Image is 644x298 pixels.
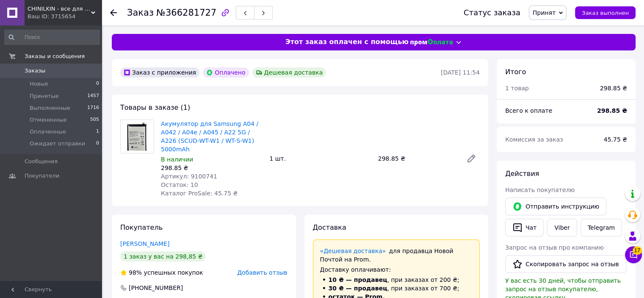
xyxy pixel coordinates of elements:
[121,122,154,151] img: Акумулятор для Samsung A04 / A042 / A04e / A045 / A22 5G / A226 (SCUD-WT-W1 / WT-S-W1) 5000mAh
[505,85,529,92] span: 1 товар
[30,80,48,88] span: Новые
[313,223,346,231] span: Доставка
[597,107,627,114] b: 298.85 ₴
[87,92,99,100] span: 1457
[120,103,190,111] span: Товары в заказе (1)
[329,276,387,283] span: 10 ₴ — продавец
[600,84,627,92] div: 298.85 ₴
[161,190,238,197] span: Каталог ProSale: 45.75 ₴
[625,246,642,263] button: Чат с покупателем17
[25,158,58,165] span: Сообщения
[129,269,142,276] span: 98%
[161,181,198,188] span: Остаток: 10
[161,120,258,153] a: Акумулятор для Samsung A04 / A042 / A04e / A045 / A22 5G / A226 (SCUD-WT-W1 / WT-S-W1) 5000mAh
[464,8,520,17] div: Статус заказа
[120,240,169,247] a: [PERSON_NAME]
[120,67,199,78] div: Заказ с приложения
[120,268,203,277] div: успешных покупок
[582,10,629,16] span: Заказ выполнен
[266,153,374,164] div: 1 шт.
[505,187,575,193] span: Написать покупателю
[87,104,99,112] span: 1716
[505,136,563,143] span: Комиссия за заказ
[580,219,622,237] a: Telegram
[156,8,216,18] span: №366281727
[252,67,326,78] div: Дешевая доставка
[120,251,206,262] div: 1 заказ у вас на 298,85 ₴
[161,173,217,180] span: Артикул: 9100741
[120,223,163,231] span: Покупатель
[320,265,473,274] div: Доставку оплачивают:
[110,8,117,17] div: Вернуться назад
[128,284,184,292] div: [PHONE_NUMBER]
[28,13,102,20] div: Ваш ID: 3715654
[329,285,387,292] span: 30 ₴ — продавец
[30,92,59,100] span: Принятые
[320,247,473,264] div: для продавца Новой Почтой на Prom.
[505,198,606,215] button: Отправить инструкцию
[30,140,85,148] span: Ожидает отправки
[320,276,473,284] li: , при заказах от 200 ₴;
[575,6,636,19] button: Заказ выполнен
[285,37,409,47] span: Этот заказ оплачен с помощью
[30,128,66,136] span: Оплаченные
[25,53,85,60] span: Заказы и сообщения
[30,116,66,124] span: Отмененные
[505,107,552,114] span: Всего к оплате
[604,136,627,143] span: 45.75 ₴
[505,170,539,178] span: Действия
[30,104,70,112] span: Выполненные
[320,248,386,254] a: «Дешевая доставка»
[441,69,480,76] time: [DATE] 11:54
[90,116,99,124] span: 505
[25,172,59,180] span: Покупатели
[96,80,99,88] span: 0
[161,164,263,172] div: 298.85 ₴
[463,150,480,167] a: Редактировать
[505,255,626,273] button: Скопировать запрос на отзыв
[505,219,544,237] button: Чат
[28,5,91,13] span: CHINILKIN - все для ремонта телефонов. Мобильные аксессуары.
[505,244,604,251] span: Запрос на отзыв про компанию
[505,68,526,76] span: Итого
[375,153,459,164] div: 298.85 ₴
[320,284,473,292] li: , при заказах от 700 ₴;
[96,140,99,148] span: 0
[161,156,193,163] span: В наличии
[96,128,99,136] span: 1
[203,67,249,78] div: Оплачено
[4,30,100,45] input: Поиск
[237,269,287,276] span: Добавить отзыв
[25,67,45,75] span: Заказы
[127,8,154,18] span: Заказ
[547,219,577,237] a: Viber
[533,9,556,16] span: Принят
[633,246,642,255] span: 17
